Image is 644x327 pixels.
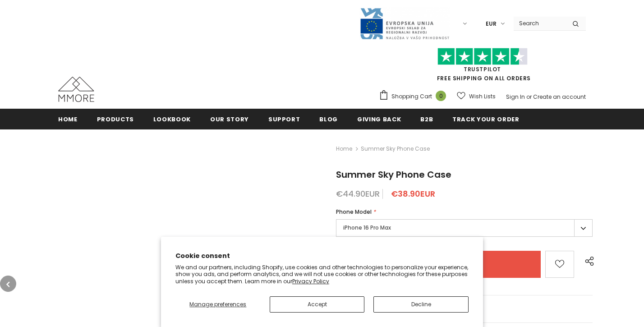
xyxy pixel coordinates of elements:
[58,115,78,124] span: Home
[268,109,300,129] a: support
[175,251,469,261] h2: Cookie consent
[357,109,401,129] a: Giving back
[58,109,78,129] a: Home
[420,109,433,129] a: B2B
[359,7,450,40] img: Javni Razpis
[373,296,469,313] button: Decline
[436,91,446,101] span: 0
[452,109,519,129] a: Track your order
[379,52,586,82] span: FREE SHIPPING ON ALL ORDERS
[210,109,249,129] a: Our Story
[506,93,525,101] a: Sign In
[391,92,432,101] span: Shopping Cart
[437,48,528,65] img: Trust Pilot Stars
[420,115,433,124] span: B2B
[319,115,338,124] span: Blog
[533,93,586,101] a: Create an account
[391,188,435,199] span: €38.90EUR
[457,88,496,104] a: Wish Lists
[336,219,593,237] label: iPhone 16 Pro Max
[292,277,329,285] a: Privacy Policy
[153,109,191,129] a: Lookbook
[270,296,365,313] button: Accept
[97,115,134,124] span: Products
[359,19,450,27] a: Javni Razpis
[189,300,246,308] span: Manage preferences
[526,93,532,101] span: or
[486,19,497,28] span: EUR
[336,188,380,199] span: €44.90EUR
[514,17,566,30] input: Search Site
[361,143,430,154] span: Summer Sky Phone Case
[153,115,191,124] span: Lookbook
[379,90,451,103] a: Shopping Cart 0
[319,109,338,129] a: Blog
[469,92,496,101] span: Wish Lists
[175,296,261,313] button: Manage preferences
[336,143,352,154] a: Home
[97,109,134,129] a: Products
[357,115,401,124] span: Giving back
[175,264,469,285] p: We and our partners, including Shopify, use cookies and other technologies to personalize your ex...
[464,65,501,73] a: Trustpilot
[58,77,94,102] img: MMORE Cases
[336,168,451,181] span: Summer Sky Phone Case
[268,115,300,124] span: support
[210,115,249,124] span: Our Story
[336,208,372,216] span: Phone Model
[452,115,519,124] span: Track your order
